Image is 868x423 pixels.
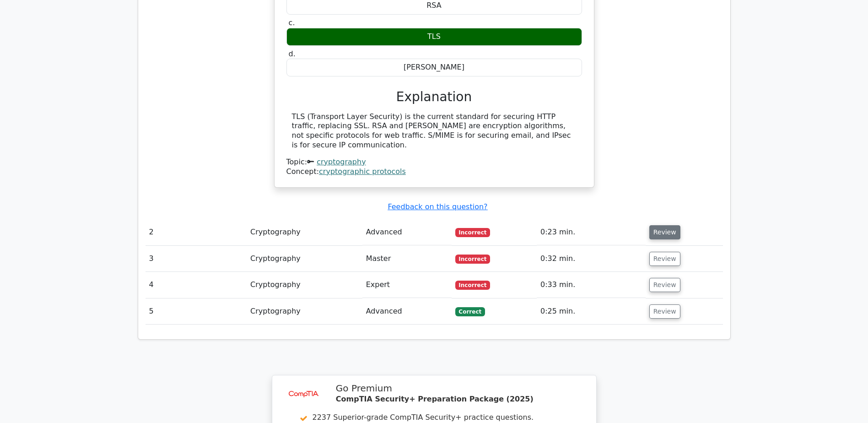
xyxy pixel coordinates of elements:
[649,252,680,266] button: Review
[649,304,680,319] button: Review
[289,49,296,58] span: d.
[247,272,362,298] td: Cryptography
[455,228,491,237] span: Incorrect
[537,246,646,272] td: 0:32 min.
[247,246,362,272] td: Cryptography
[286,28,582,46] div: TLS
[537,272,646,298] td: 0:33 min.
[362,246,452,272] td: Master
[649,225,680,239] button: Review
[247,298,362,325] td: Cryptography
[537,219,646,245] td: 0:23 min.
[146,246,247,272] td: 3
[319,167,406,176] a: cryptographic protocols
[292,89,577,105] h3: Explanation
[146,272,247,298] td: 4
[649,278,680,292] button: Review
[455,307,485,316] span: Correct
[362,219,452,245] td: Advanced
[537,298,646,325] td: 0:25 min.
[362,298,452,325] td: Advanced
[362,272,452,298] td: Expert
[146,298,247,325] td: 5
[146,219,247,245] td: 2
[292,112,577,150] div: TLS (Transport Layer Security) is the current standard for securing HTTP traffic, replacing SSL. ...
[455,281,491,290] span: Incorrect
[286,59,582,76] div: [PERSON_NAME]
[286,167,582,177] div: Concept:
[286,157,582,167] div: Topic:
[247,219,362,245] td: Cryptography
[455,255,491,264] span: Incorrect
[388,202,487,211] a: Feedback on this question?
[317,157,366,166] a: cryptography
[289,18,295,27] span: c.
